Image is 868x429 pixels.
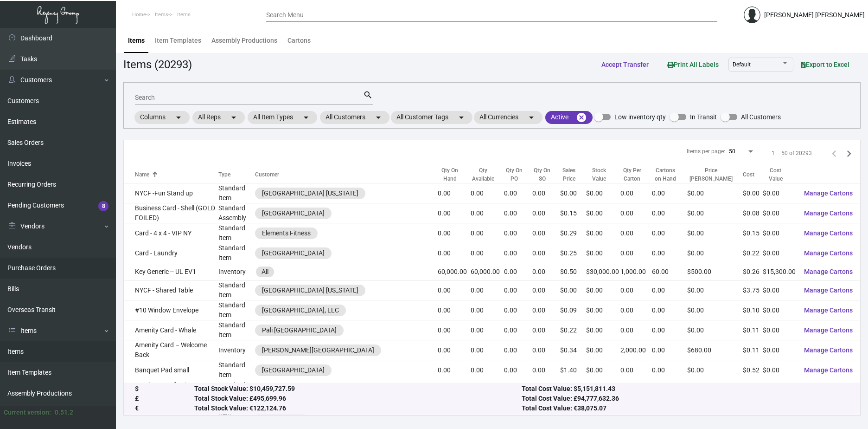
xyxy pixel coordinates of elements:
td: $0.50 [560,263,586,280]
td: $0.00 [763,280,797,300]
td: $0.00 [687,300,743,320]
button: Manage Cartons [797,342,860,358]
span: Manage Cartons [804,268,853,275]
td: Standard Item [218,183,255,203]
td: 0.00 [438,320,470,340]
td: $0.00 [743,183,763,203]
td: 0.00 [438,280,470,300]
div: Item Templates [155,36,201,45]
td: $15,300.00 [763,263,797,280]
td: $0.00 [586,300,620,320]
button: Print All Labels [660,56,726,73]
td: 0.00 [438,183,470,203]
td: 0.00 [652,203,687,223]
div: Items (20293) [123,56,192,73]
td: 0.00 [532,263,560,280]
mat-icon: arrow_drop_down [456,112,467,123]
td: 0.00 [471,203,504,223]
td: 60,000.00 [471,263,504,280]
div: Cost [743,170,763,179]
div: Assembly Productions [211,36,277,45]
mat-chip: All [256,266,274,277]
td: NYCF -Fun Stand up [124,183,218,203]
span: In Transit [690,111,717,123]
td: Standard Item [218,320,255,340]
span: Items [177,12,191,18]
td: $6.29 [560,380,586,400]
td: 0.00 [620,320,652,340]
td: 0.00 [504,380,532,400]
td: $0.00 [560,183,586,203]
td: 0.00 [620,300,652,320]
div: Total Cost Value: $5,151,811.43 [522,384,849,394]
button: Manage Cartons [797,185,860,201]
mat-icon: arrow_drop_down [373,112,384,123]
td: 0.00 [620,380,652,400]
span: Print All Labels [667,61,719,68]
td: $0.09 [560,300,586,320]
td: $0.00 [763,203,797,223]
td: Standard Item [218,380,255,400]
button: Accept Transfer [594,56,656,73]
th: Customer [255,166,438,183]
td: $3.75 [743,280,763,300]
span: Manage Cartons [804,209,853,217]
div: Total Stock Value: £495,699.96 [194,394,522,404]
td: $680.00 [687,340,743,360]
td: 0.00 [532,183,560,203]
div: Cartons on Hand [652,166,679,183]
span: 50 [729,148,735,155]
div: [GEOGRAPHIC_DATA] [US_STATE] [262,286,358,295]
td: 0.00 [620,360,652,380]
div: Cartons on Hand [652,166,687,183]
span: Manage Cartons [804,286,853,294]
td: 0.00 [471,320,504,340]
td: Amenity Card – Welcome Back [124,340,218,360]
div: [PERSON_NAME][GEOGRAPHIC_DATA] [262,345,374,355]
span: Manage Cartons [804,346,853,354]
td: 0.00 [471,300,504,320]
td: 0.00 [620,223,652,243]
mat-chip: Active [545,111,593,124]
div: [GEOGRAPHIC_DATA] [262,248,325,258]
span: Export to Excel [801,61,849,68]
td: $0.00 [560,280,586,300]
td: $0.26 [743,263,763,280]
div: Cartons [287,36,311,45]
td: $0.00 [763,223,797,243]
td: $0.22 [560,320,586,340]
td: 0.00 [652,243,687,263]
div: Current version: [4,408,51,417]
td: 1,000.00 [620,263,652,280]
td: $2.92 [743,380,763,400]
td: 0.00 [652,183,687,203]
td: $0.11 [743,320,763,340]
td: $0.00 [586,280,620,300]
div: Pali [GEOGRAPHIC_DATA] [262,325,337,335]
div: Qty On SO [532,166,560,183]
div: Price [PERSON_NAME] [687,166,735,183]
td: Inventory [218,340,255,360]
div: [GEOGRAPHIC_DATA] [US_STATE] [262,188,358,198]
div: Sales Price [560,166,578,183]
div: Qty Available [471,166,496,183]
span: Manage Cartons [804,229,853,237]
td: 60,000.00 [438,263,470,280]
span: Accept Transfer [601,61,649,68]
button: Manage Cartons [797,263,860,280]
div: Qty On PO [504,166,532,183]
mat-chip: All Customer Tags [391,111,472,124]
td: 0.00 [504,223,532,243]
td: $0.00 [763,300,797,320]
td: 0.00 [471,280,504,300]
td: 0.00 [652,360,687,380]
div: Name [135,170,218,179]
td: $0.00 [586,183,620,203]
button: Manage Cartons [797,322,860,338]
td: 0.00 [620,183,652,203]
td: 0.00 [652,223,687,243]
div: € [135,404,194,414]
td: $0.00 [586,243,620,263]
td: Business Card - Shell (GOLD FOILED) [124,203,218,223]
div: Qty Per Carton [620,166,652,183]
